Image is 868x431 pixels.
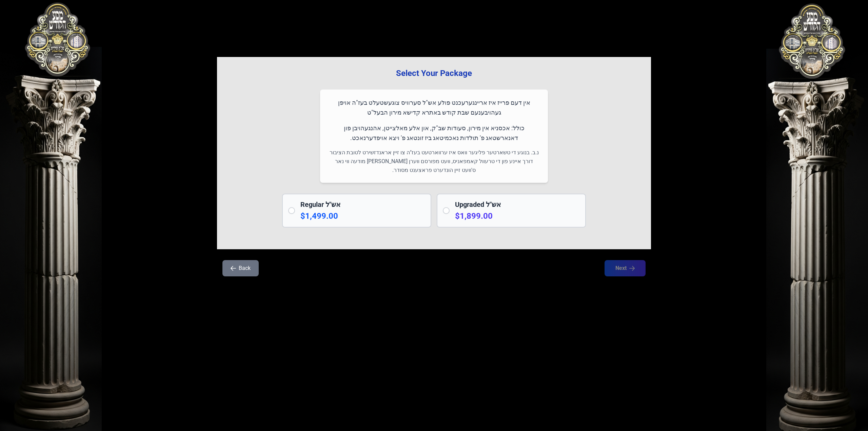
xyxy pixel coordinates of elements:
button: Back [222,260,259,276]
p: $1,499.00 [300,211,425,221]
h2: Upgraded אש"ל [455,200,580,209]
button: Next [605,260,646,276]
p: אין דעם פרייז איז אריינגערעכנט פולע אש"ל סערוויס צוגעשטעלט בעז"ה אויפן געהויבענעם שבת קודש באתרא ... [328,98,540,118]
p: $1,899.00 [455,211,580,221]
p: כולל: אכסניא אין מירון, סעודות שב"ק, און אלע מאלצייטן, אהנגעהויבן פון דאנארשטאג פ' תולדות נאכמיטא... [328,123,540,143]
h3: Select Your Package [228,68,640,79]
p: נ.ב. בנוגע די טשארטער פליגער וואס איז ערווארטעט בעז"ה צו זיין אראנדזשירט לטובת הציבור דורך איינע ... [328,148,540,175]
h2: Regular אש"ל [300,200,425,209]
